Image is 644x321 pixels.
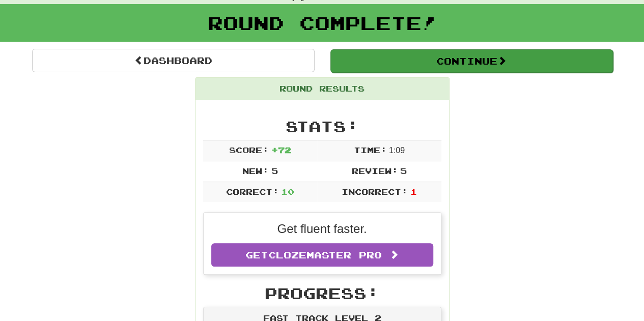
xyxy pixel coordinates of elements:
div: Round Results [195,78,449,100]
span: 5 [271,166,277,176]
span: 5 [400,166,407,176]
span: Clozemaster Pro [268,249,382,260]
span: 10 [281,187,294,196]
span: 1 [410,187,416,196]
span: Time: [353,145,386,155]
span: Score: [229,145,269,155]
span: + 72 [271,145,291,155]
h2: Progress: [203,285,441,302]
span: Correct: [226,187,278,196]
span: New: [242,166,269,176]
span: Review: [351,166,398,176]
button: Continue [330,49,613,73]
h2: Stats: [203,118,441,135]
a: GetClozemaster Pro [211,243,433,267]
p: Get fluent faster. [211,220,433,238]
a: Dashboard [32,49,315,72]
h1: Round Complete! [4,13,640,33]
span: 1 : 0 9 [389,146,405,155]
span: Incorrect: [342,187,408,196]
